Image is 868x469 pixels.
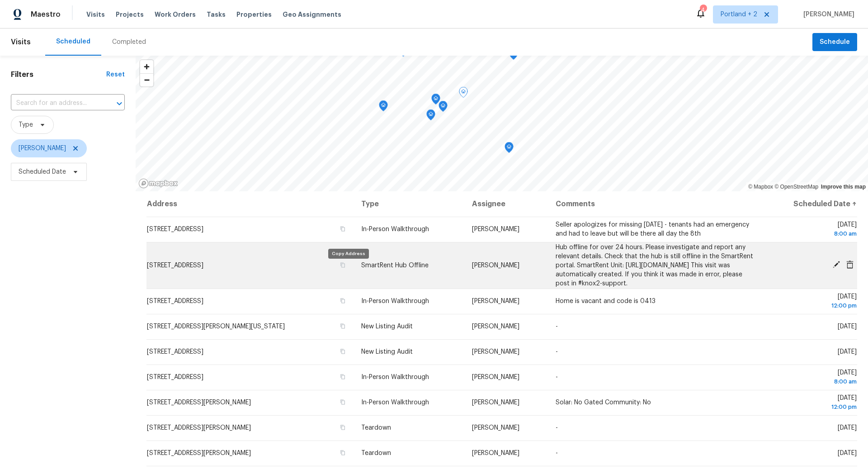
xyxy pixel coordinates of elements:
button: Schedule [812,33,857,52]
span: [PERSON_NAME] [19,144,66,153]
canvas: Map [136,56,868,191]
a: Mapbox homepage [138,178,178,189]
div: Map marker [439,101,448,115]
span: Cancel [843,261,857,269]
span: In-Person Walkthrough [361,399,429,406]
button: Copy Address [339,423,347,431]
span: [STREET_ADDRESS] [147,298,203,304]
span: Visits [86,10,105,19]
div: Reset [106,70,125,79]
span: Properties [236,10,272,19]
a: OpenStreetMap [774,184,818,190]
button: Zoom in [140,60,153,73]
span: In-Person Walkthrough [361,298,429,304]
button: Zoom out [140,73,153,86]
span: Work Orders [155,10,196,19]
input: Search for an address... [11,96,99,110]
span: Teardown [361,425,391,431]
span: [STREET_ADDRESS] [147,226,203,232]
span: In-Person Walkthrough [361,226,429,232]
span: [DATE] [838,450,857,456]
span: [DATE] [769,222,857,238]
span: Solar: No Gated Community: No [556,399,651,406]
span: [PERSON_NAME] [472,425,519,431]
th: Type [354,191,465,217]
span: - [556,374,558,380]
button: Copy Address [339,322,347,330]
span: [PERSON_NAME] [472,399,519,406]
div: Map marker [505,142,514,156]
span: Type [19,120,33,129]
button: Open [113,97,126,110]
span: [STREET_ADDRESS][PERSON_NAME] [147,399,251,406]
div: 8:00 am [769,377,857,386]
th: Comments [548,191,762,217]
span: SmartRent Hub Offline [361,262,429,269]
button: Copy Address [339,297,347,305]
span: [DATE] [769,294,857,310]
span: [DATE] [838,425,857,431]
span: [PERSON_NAME] [472,323,519,330]
span: New Listing Audit [361,349,413,355]
span: Schedule [820,37,850,48]
span: - [556,425,558,431]
span: [STREET_ADDRESS][PERSON_NAME][US_STATE] [147,323,285,330]
span: [STREET_ADDRESS][PERSON_NAME] [147,425,251,431]
span: [DATE] [769,370,857,386]
span: [STREET_ADDRESS] [147,262,203,269]
button: Copy Address [339,347,347,355]
a: Mapbox [748,184,773,190]
span: In-Person Walkthrough [361,374,429,380]
div: Map marker [509,49,518,63]
button: Copy Address [339,373,347,381]
span: Hub offline for over 24 hours. Please investigate and report any relevant details. Check that the... [556,244,753,287]
span: [STREET_ADDRESS] [147,349,203,355]
span: [PERSON_NAME] [472,262,519,269]
span: Scheduled Date [19,167,66,176]
th: Address [146,191,354,217]
span: [DATE] [838,323,857,330]
div: Map marker [426,109,435,123]
span: [PERSON_NAME] [800,10,854,19]
span: [PERSON_NAME] [472,374,519,380]
a: Improve this map [821,184,866,190]
button: Copy Address [339,398,347,406]
span: [PERSON_NAME] [472,450,519,456]
span: Geo Assignments [283,10,341,19]
div: Map marker [379,100,388,114]
div: 4 [700,5,706,14]
span: Tasks [207,11,226,18]
div: 12:00 pm [769,403,857,412]
span: Visits [11,32,31,52]
span: [PERSON_NAME] [472,226,519,232]
span: Seller apologizes for missing [DATE] - tenants had an emergency and had to leave but will be ther... [556,222,749,237]
span: - [556,349,558,355]
div: Scheduled [56,37,90,46]
div: Completed [112,38,146,47]
span: [PERSON_NAME] [472,349,519,355]
span: [DATE] [769,395,857,412]
span: [PERSON_NAME] [472,298,519,304]
span: Home is vacant and code is 0413 [556,298,656,304]
div: 8:00 am [769,229,857,238]
span: - [556,323,558,330]
th: Assignee [465,191,548,217]
button: Copy Address [339,225,347,233]
span: [DATE] [838,349,857,355]
h1: Filters [11,70,106,79]
span: Portland + 2 [721,10,757,19]
span: [STREET_ADDRESS][PERSON_NAME] [147,450,251,456]
span: Projects [116,10,144,19]
span: Edit [830,261,843,269]
div: Map marker [431,94,440,108]
div: 12:00 pm [769,301,857,310]
span: Teardown [361,450,391,456]
span: New Listing Audit [361,323,413,330]
div: Map marker [459,87,468,101]
span: Maestro [31,10,61,19]
span: [STREET_ADDRESS] [147,374,203,380]
span: - [556,450,558,456]
button: Copy Address [339,449,347,457]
